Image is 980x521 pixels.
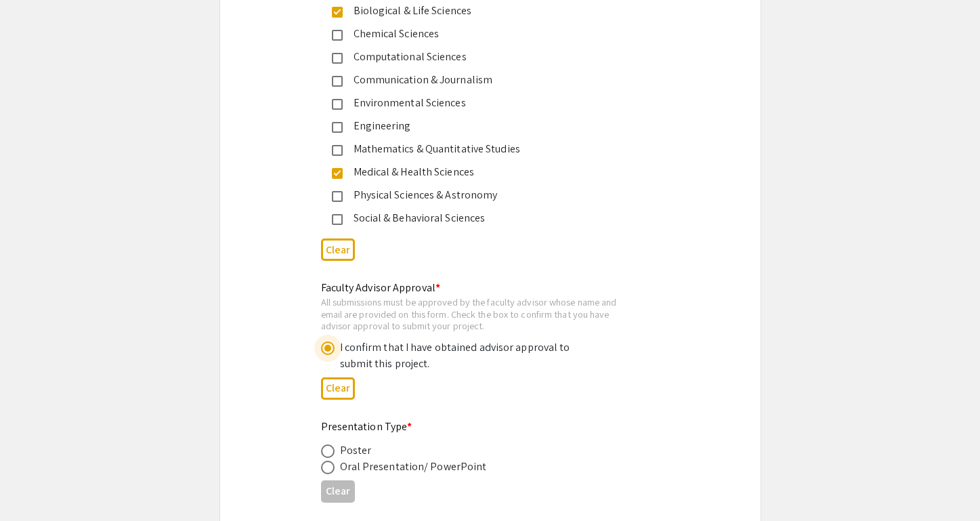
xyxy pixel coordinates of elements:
[343,95,627,111] div: Environmental Sciences
[343,118,627,134] div: Engineering
[321,377,355,400] button: Clear
[343,3,627,19] div: Biological & Life Sciences
[321,280,441,295] mat-label: Faculty Advisor Approval
[321,296,638,332] div: All submissions must be approved by the faculty advisor whose name and email are provided on this...
[343,141,627,157] div: Mathematics & Quantitative Studies
[343,187,627,203] div: Physical Sciences & Astronomy
[340,339,577,372] div: I confirm that I have obtained advisor approval to submit this project.
[343,164,627,180] div: Medical & Health Sciences
[321,238,355,261] button: Clear
[321,419,412,434] mat-label: Presentation Type
[343,210,627,226] div: Social & Behavioral Sciences
[340,459,487,475] div: Oral Presentation/ PowerPoint
[10,460,58,511] iframe: Chat
[340,442,372,459] div: Poster
[343,26,627,42] div: Chemical Sciences
[321,480,355,503] button: Clear
[343,49,627,65] div: Computational Sciences
[343,72,627,88] div: Communication & Journalism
